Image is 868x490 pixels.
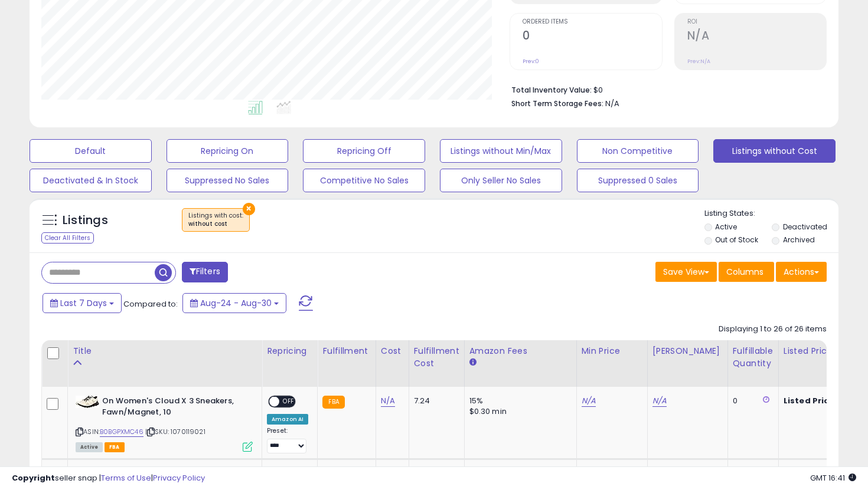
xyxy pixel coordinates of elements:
[182,293,286,313] button: Aug-24 - Aug-30
[715,222,737,232] label: Active
[303,139,425,163] button: Repricing Off
[713,139,836,163] button: Listings without Cost
[577,139,699,163] button: Non Competitive
[12,472,55,484] strong: Copyright
[776,262,827,282] button: Actions
[511,98,603,108] b: Short Term Storage Fees:
[687,58,710,65] small: Prev: N/A
[63,212,108,229] h5: Listings
[267,414,308,425] div: Amazon AI
[153,472,205,484] a: Privacy Policy
[76,442,103,452] span: All listings currently available for purchase on Amazon
[267,427,308,453] div: Preset:
[76,396,253,450] div: ASIN:
[100,427,143,437] a: B0BGPXMC46
[102,396,246,420] b: On Women's Cloud X 3 Sneakers, Fawn/Magnet, 10
[810,472,856,484] span: 2025-09-7 16:41 GMT
[523,19,661,25] span: Ordered Items
[43,293,122,313] button: Last 7 Days
[30,139,152,163] button: Default
[523,58,539,65] small: Prev: 0
[582,345,642,357] div: Min Price
[469,396,567,406] div: 15%
[511,85,592,95] b: Total Inventory Value:
[76,396,99,408] img: 41R7pvdz50L._SL40_.jpg
[188,220,243,228] div: without cost
[582,395,596,407] a: N/A
[719,262,774,282] button: Columns
[783,235,815,245] label: Archived
[469,345,572,357] div: Amazon Fees
[655,262,717,282] button: Save View
[105,442,125,452] span: FBA
[101,472,151,484] a: Terms of Use
[440,169,562,192] button: Only Seller No Sales
[687,19,826,25] span: ROI
[783,222,827,232] label: Deactivated
[243,203,255,215] button: ×
[381,395,395,407] a: N/A
[469,406,567,417] div: $0.30 min
[511,82,818,96] li: $0
[167,169,289,192] button: Suppressed No Sales
[469,357,477,368] small: Amazon Fees.
[652,345,723,357] div: [PERSON_NAME]
[715,235,758,245] label: Out of Stock
[704,208,839,219] p: Listing States:
[145,427,205,436] span: | SKU: 1070119021
[577,169,699,192] button: Suppressed 0 Sales
[60,297,107,309] span: Last 7 Days
[188,211,243,229] span: Listings with cost :
[267,345,312,357] div: Repricing
[726,266,763,278] span: Columns
[12,473,205,484] div: seller snap | |
[303,169,425,192] button: Competitive No Sales
[719,324,827,335] div: Displaying 1 to 26 of 26 items
[182,262,228,282] button: Filters
[733,345,774,370] div: Fulfillable Quantity
[605,98,619,109] span: N/A
[41,232,94,244] div: Clear All Filters
[200,297,272,309] span: Aug-24 - Aug-30
[123,298,178,310] span: Compared to:
[733,396,769,406] div: 0
[381,345,404,357] div: Cost
[167,139,289,163] button: Repricing On
[440,139,562,163] button: Listings without Min/Max
[30,169,152,192] button: Deactivated & In Stock
[73,345,257,357] div: Title
[784,395,837,406] b: Listed Price:
[322,396,344,409] small: FBA
[523,29,661,45] h2: 0
[322,345,370,357] div: Fulfillment
[279,397,298,407] span: OFF
[414,345,459,370] div: Fulfillment Cost
[414,396,455,406] div: 7.24
[652,395,667,407] a: N/A
[687,29,826,45] h2: N/A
